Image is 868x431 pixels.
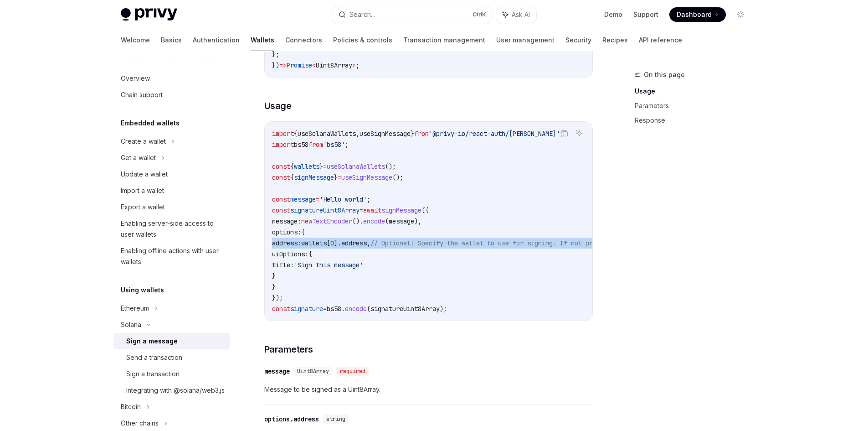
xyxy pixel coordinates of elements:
span: useSignMessage [341,173,392,182]
span: (); [385,162,396,171]
span: (). [352,217,363,225]
div: Other chains [121,418,159,429]
span: signature [290,305,323,313]
span: import [272,140,294,149]
span: ; [356,61,360,69]
div: options.address [264,415,319,424]
span: Uint8Array [316,61,352,69]
span: Parameters [264,343,313,356]
span: ( [385,217,389,225]
div: Enabling server-side access to user wallets [121,218,225,240]
span: = [338,173,341,182]
span: => [279,61,287,69]
a: Parameters [635,99,755,113]
span: = [323,305,327,313]
span: 'Hello world' [319,195,367,203]
span: [ [327,239,330,247]
span: const [272,195,290,203]
div: Sign a transaction [126,369,180,379]
div: Export a wallet [121,202,165,213]
a: User management [496,29,555,51]
span: encode [363,217,385,225]
span: ), [414,217,421,225]
a: Basics [161,29,182,51]
a: Enabling server-side access to user wallets [113,215,230,243]
span: string [326,415,345,423]
div: Chain support [121,89,163,100]
span: bs58 [294,140,308,149]
span: }; [272,50,279,58]
div: required [336,367,369,376]
a: Overview [113,70,230,87]
span: }); [272,294,283,302]
span: } [334,173,338,182]
span: < [312,61,316,69]
span: signMessage [381,206,421,214]
span: message: [272,217,301,225]
span: } [272,283,276,291]
div: Solana [121,319,141,330]
a: API reference [639,29,682,51]
div: Update a wallet [121,169,168,180]
a: Policies & controls [333,29,392,51]
span: ( [367,305,370,313]
div: Bitcoin [121,401,141,412]
h5: Embedded wallets [121,118,180,129]
a: Import a wallet [113,182,230,199]
span: wallets [294,162,319,171]
span: 'bs58' [323,140,345,149]
span: import [272,130,294,138]
div: Send a transaction [126,352,182,363]
div: Overview [121,73,150,84]
a: Integrating with @solana/web3.js [113,382,230,399]
a: Recipes [602,29,628,51]
span: address [341,239,367,247]
span: { [290,173,294,182]
span: const [272,162,290,171]
span: = [316,195,319,203]
span: } [411,130,414,138]
span: const [272,206,290,214]
span: message [290,195,316,203]
span: ; [345,140,349,149]
a: Wallets [251,29,274,51]
span: Ctrl K [473,11,486,18]
button: Copy the contents from the code block [559,127,570,139]
span: new [301,217,312,225]
span: { [294,130,298,138]
div: Integrating with @solana/web3.js [126,385,225,396]
span: bs58 [327,305,341,313]
div: Get a wallet [121,152,156,163]
span: signMessage [294,173,334,182]
a: Security [565,29,591,51]
a: Export a wallet [113,199,230,215]
a: Demo [604,10,622,19]
span: from [308,140,323,149]
span: await [363,206,381,214]
div: Search... [349,9,375,20]
span: } [272,272,276,280]
a: Sign a transaction [113,366,230,382]
span: address: [272,239,301,247]
span: const [272,305,290,313]
span: from [414,130,429,138]
span: title: [272,261,294,269]
span: > [352,61,356,69]
span: { [308,250,312,258]
div: Create a wallet [121,136,166,147]
span: const [272,173,290,182]
h5: Using wallets [121,285,164,296]
button: Ask AI [573,127,585,139]
div: message [264,367,290,376]
span: Usage [264,99,292,112]
a: Sign a message [113,333,230,349]
button: Search...CtrlK [332,6,492,23]
span: // Optional: Specify the wallet to use for signing. If not provided, the first wallet will be used. [370,239,731,247]
span: Dashboard [677,10,712,19]
a: Authentication [193,29,240,51]
span: options: [272,228,301,236]
span: useSolanaWallets [327,162,385,171]
a: Usage [635,84,755,99]
span: }) [272,61,279,69]
span: 0 [330,239,334,247]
